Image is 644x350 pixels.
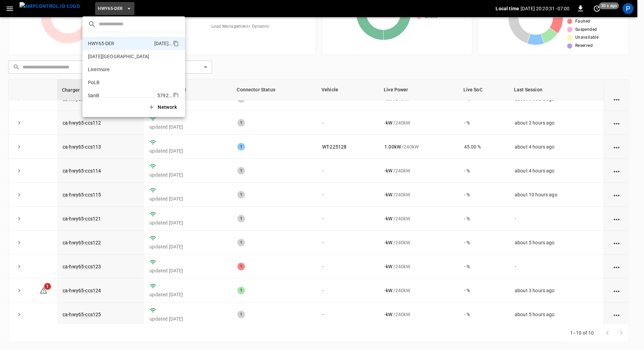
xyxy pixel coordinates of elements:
[144,100,182,114] button: Network
[88,40,152,47] p: HWY65-DER
[172,91,180,100] div: copy
[88,92,155,99] p: SanB
[88,66,156,73] p: Livermore
[88,53,155,60] p: [DATE][GEOGRAPHIC_DATA]
[88,79,155,86] p: PoLB
[172,39,180,48] div: copy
